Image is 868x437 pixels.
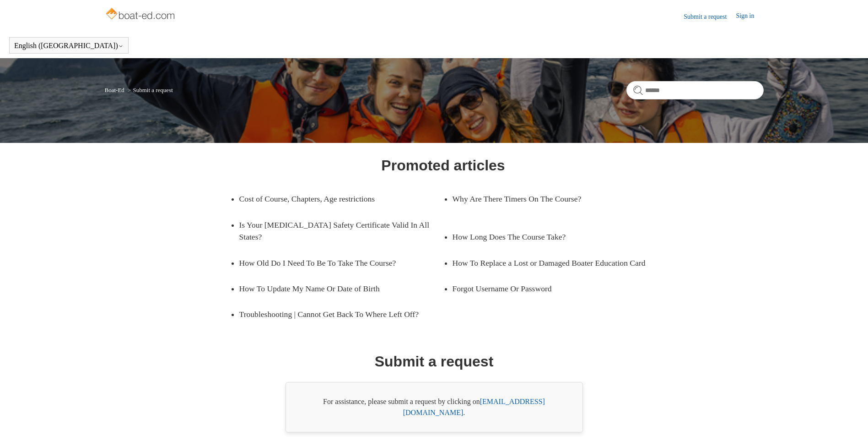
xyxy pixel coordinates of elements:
[239,186,430,212] a: Cost of Course, Chapters, Age restrictions
[239,212,443,250] a: Is Your [MEDICAL_DATA] Safety Certificate Valid In All States?
[105,5,178,24] img: Boat-Ed Help Center home page
[14,42,124,50] button: English ([GEOGRAPHIC_DATA])
[375,350,494,372] h1: Submit a request
[126,87,173,93] li: Submit a request
[239,250,430,276] a: How Old Do I Need To Be To Take The Course?
[286,382,583,432] div: For assistance, please submit a request by clicking on .
[626,81,764,99] input: Search
[684,12,736,22] a: Submit a request
[453,250,657,276] a: How To Replace a Lost or Damaged Boater Education Card
[239,301,443,327] a: Troubleshooting | Cannot Get Back To Where Left Off?
[736,11,763,22] a: Sign in
[105,87,126,93] li: Boat-Ed
[453,276,643,301] a: Forgot Username Or Password
[453,186,643,212] a: Why Are There Timers On The Course?
[381,154,505,176] h1: Promoted articles
[105,87,124,93] a: Boat-Ed
[239,276,430,301] a: How To Update My Name Or Date of Birth
[453,224,643,250] a: How Long Does The Course Take?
